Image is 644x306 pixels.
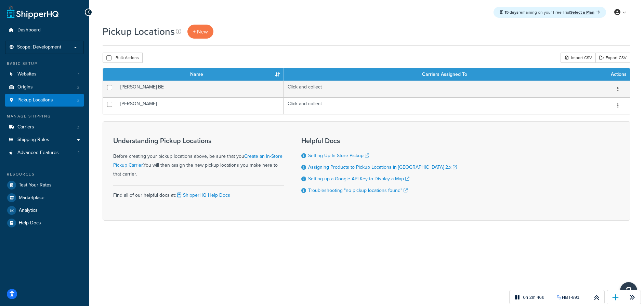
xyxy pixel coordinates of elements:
td: [PERSON_NAME] [116,97,284,114]
a: Origins 2 [5,81,84,94]
h3: Understanding Pickup Locations [113,137,284,144]
a: Websites 1 [5,68,84,81]
span: 3 [77,124,79,130]
div: Basic Setup [5,61,84,67]
div: Find all of our helpful docs at: [113,185,284,200]
span: Test Your Rates [19,182,52,188]
td: Click and collect [284,97,606,114]
a: Troubleshooting "no pickup locations found" [308,187,408,194]
td: Click and collect [284,81,606,97]
h3: Helpful Docs [301,137,457,144]
div: Manage Shipping [5,113,84,119]
span: Carriers [17,124,34,130]
li: Pickup Locations [5,94,84,107]
span: Advanced Features [17,150,59,156]
button: Open Resource Center [620,282,637,299]
li: Carriers [5,121,84,134]
span: 2 [77,84,79,90]
span: 2 [77,97,79,103]
a: Shipping Rules [5,134,84,146]
a: ShipperHQ Help Docs [176,192,230,199]
span: Shipping Rules [17,137,49,143]
div: Before creating your pickup locations above, be sure that you You will then assign the new pickup... [113,137,284,179]
a: Dashboard [5,24,84,37]
span: + New [193,28,208,36]
span: Help Docs [19,220,41,226]
span: Websites [17,71,37,77]
a: Assigning Products to Pickup Locations in [GEOGRAPHIC_DATA] 2.x [308,164,457,171]
span: Scope: Development [17,44,61,50]
a: Carriers 3 [5,121,84,134]
span: 1 [78,71,79,77]
a: Marketplace [5,192,84,204]
a: Advanced Features 1 [5,147,84,159]
div: remaining on your Free Trial [494,7,606,18]
a: Export CSV [595,53,630,63]
th: Actions [606,68,630,81]
a: Select a Plan [570,9,600,15]
h1: Pickup Locations [103,25,175,38]
a: Analytics [5,204,84,217]
div: Resources [5,171,84,177]
li: Websites [5,68,84,81]
td: [PERSON_NAME] BE [116,81,284,97]
a: Setting up a Google API Key to Display a Map [308,175,409,182]
a: Pickup Locations 2 [5,94,84,107]
a: Setting Up In-Store Pickup [308,152,369,159]
span: Pickup Locations [17,97,53,103]
a: ShipperHQ Home [7,5,58,19]
strong: 15 days [504,9,518,15]
span: Dashboard [17,27,41,33]
li: Origins [5,81,84,94]
a: Test Your Rates [5,179,84,191]
button: Bulk Actions [103,53,143,63]
span: Marketplace [19,195,44,201]
span: Analytics [19,208,38,213]
a: Help Docs [5,217,84,229]
a: + New [187,25,213,39]
span: Origins [17,84,33,90]
th: Name : activate to sort column ascending [116,68,284,81]
span: 1 [78,150,79,156]
li: Advanced Features [5,147,84,159]
div: Import CSV [561,53,595,63]
th: Carriers Assigned To [284,68,606,81]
